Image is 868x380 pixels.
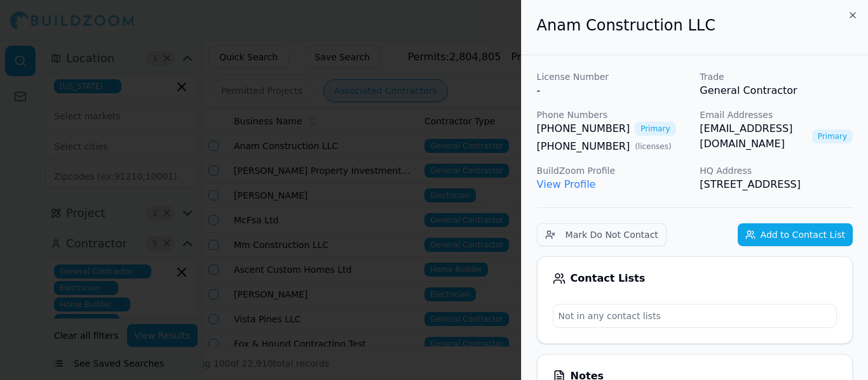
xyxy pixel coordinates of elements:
[537,70,690,83] p: License Number
[537,164,690,177] p: BuildZoom Profile
[537,121,630,136] a: [PHONE_NUMBER]
[700,108,853,121] p: Email Addresses
[700,70,853,83] p: Trade
[738,223,853,246] button: Add to Contact List
[812,129,853,143] span: Primary
[537,178,596,190] a: View Profile
[700,83,853,98] p: General Contractor
[553,305,836,327] p: Not in any contact lists
[700,164,853,177] p: HQ Address
[537,15,853,36] h2: Anam Construction LLC
[700,177,853,192] p: [STREET_ADDRESS]
[537,223,667,246] button: Mark Do Not Contact
[635,122,675,136] span: Primary
[537,83,690,98] p: -
[537,139,630,154] a: [PHONE_NUMBER]
[635,141,672,152] span: ( licenses )
[537,108,690,121] p: Phone Numbers
[553,272,837,285] div: Contact Lists
[700,121,806,152] a: [EMAIL_ADDRESS][DOMAIN_NAME]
